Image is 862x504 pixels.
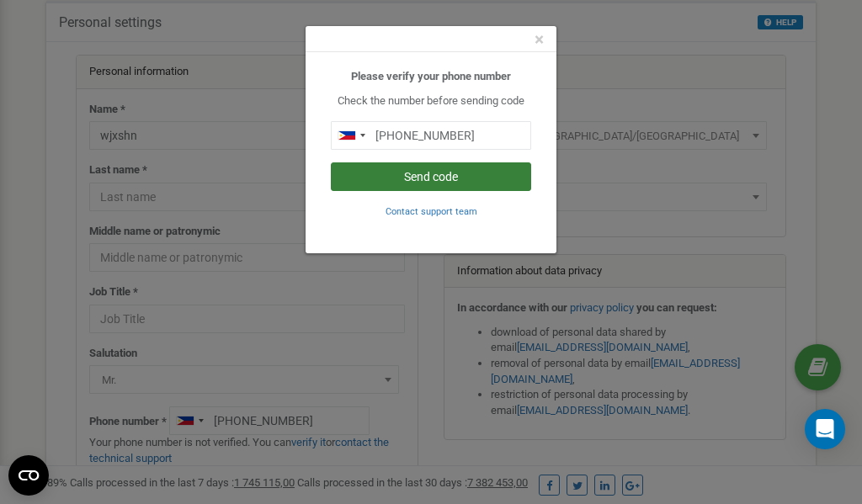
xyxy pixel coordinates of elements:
button: Open CMP widget [8,455,49,496]
p: Check the number before sending code [331,93,531,109]
button: Send code [331,162,531,191]
a: Contact support team [386,204,477,217]
input: 0905 123 4567 [331,121,531,150]
b: Please verify your phone number [351,70,511,82]
div: Open Intercom Messenger [805,409,845,449]
div: Telephone country code [332,122,370,149]
small: Contact support team [386,206,477,217]
button: Close [535,31,544,49]
span: × [535,29,544,50]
